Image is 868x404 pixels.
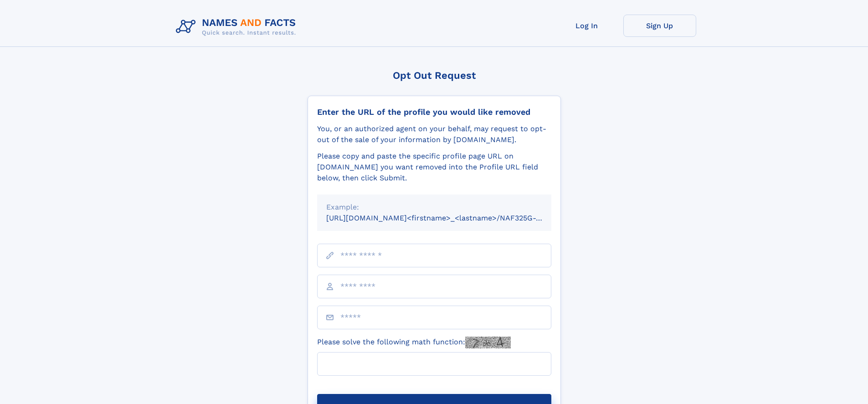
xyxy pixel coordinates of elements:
[308,70,561,81] div: Opt Out Request
[317,123,551,145] div: You, or an authorized agent on your behalf, may request to opt-out of the sale of your informatio...
[550,15,623,37] a: Log In
[317,107,551,117] div: Enter the URL of the profile you would like removed
[326,214,569,222] small: [URL][DOMAIN_NAME]<firstname>_<lastname>/NAF325G-xxxxxxxx
[317,337,511,348] label: Please solve the following math function:
[317,151,551,184] div: Please copy and paste the specific profile page URL on [DOMAIN_NAME] you want removed into the Pr...
[326,202,542,213] div: Example:
[172,15,303,39] img: Logo Names and Facts
[623,15,696,37] a: Sign Up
